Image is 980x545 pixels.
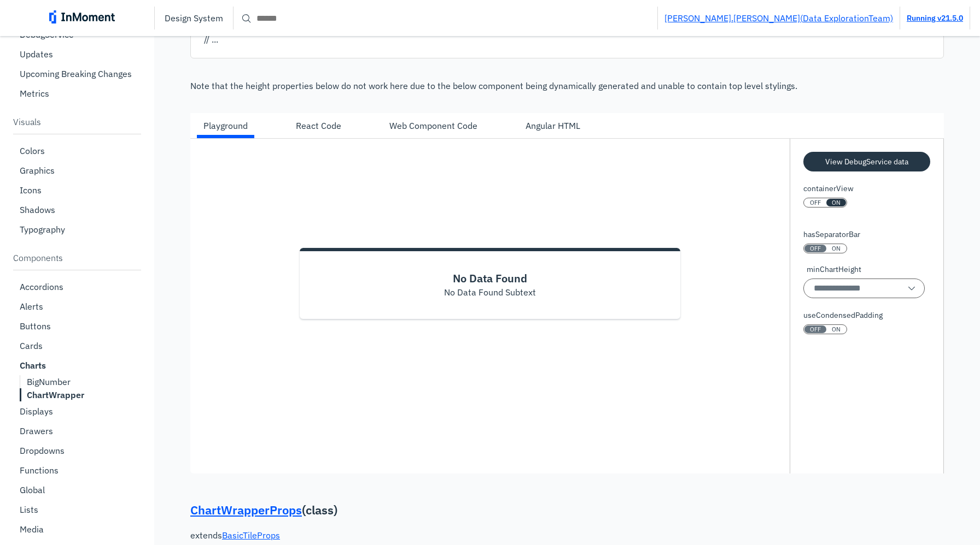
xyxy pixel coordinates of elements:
p: ( class ) [190,502,944,519]
label: containerView [803,183,854,194]
p: Typography [20,224,65,235]
span: ON [832,245,841,252]
span: minChartHeight [807,264,861,275]
span: single arrow down icon [905,282,918,295]
div: Playground [190,113,261,138]
div: Web Component Code [376,113,491,138]
div: Web Component Code [389,119,477,132]
a: [PERSON_NAME].[PERSON_NAME](Data ExplorationTeam) [664,13,893,23]
p: No Data Found Subtext [444,286,536,299]
button: containerView [803,198,847,208]
b: ChartWrapper [27,389,84,400]
div: Playground [203,119,248,132]
span: search icon [240,11,253,25]
p: Visuals [13,116,141,127]
div: minChartHeight [803,264,925,298]
span: ON [832,199,841,206]
p: Graphics [20,165,55,176]
div: Angular HTML [512,113,593,138]
div: React Code [283,113,354,138]
p: Metrics [20,88,49,99]
div: Angular HTML [526,119,580,132]
pre: View DebugService data [825,157,908,167]
p: Cards [20,340,43,351]
button: View DebugService data [803,152,930,171]
p: Colors [20,145,45,156]
label: hasSeparatorBar [803,229,860,240]
input: Search [234,8,657,28]
p: Design System [165,13,223,23]
p: Shadows [20,204,55,215]
span: OFF [810,245,821,252]
button: useCondensedPadding [803,324,847,334]
button: hasSeparatorBar [803,244,847,253]
p: Buttons [20,321,51,331]
b: Charts [20,360,46,371]
p: Lists [20,504,38,515]
p: No Data Found [444,271,536,286]
p: Media [20,524,44,535]
span: OFF [810,199,821,206]
span: ON [832,325,841,333]
div: horizontal tab bar [190,113,944,138]
p: Icons [20,185,42,196]
a: BasicTileProps [222,530,280,541]
span: OFF [810,325,821,333]
p: Displays [20,406,53,417]
div: React Code [296,119,341,132]
p: Alerts [20,301,43,312]
p: Upcoming Breaking Changes [20,68,132,79]
p: Accordions [20,281,63,292]
a: ChartWrapperProps [190,502,302,518]
p: BigNumber [27,376,71,387]
img: inmoment_main_full_color [49,10,115,23]
p: Components [13,252,141,263]
p: Global [20,484,45,495]
p: Drawers [20,425,53,436]
a: Running v21.5.0 [907,13,963,23]
label: useCondensedPadding [803,310,883,321]
p: Dropdowns [20,445,65,456]
p: Functions [20,465,59,476]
